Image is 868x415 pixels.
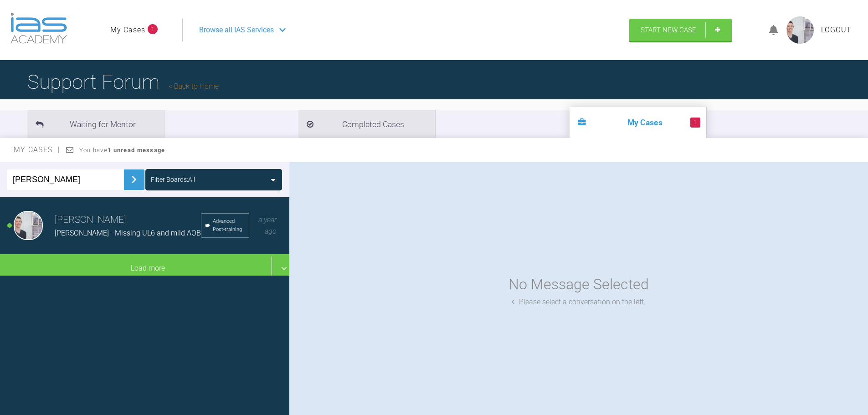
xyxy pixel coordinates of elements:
li: Completed Cases [298,110,435,138]
div: Please select a conversation on the left. [512,296,646,308]
a: Start New Case [629,19,732,41]
a: Logout [821,24,852,36]
li: Waiting for Mentor [27,110,164,138]
span: Advanced Post-training [213,217,245,234]
li: My Cases [570,107,706,138]
h3: [PERSON_NAME] [55,212,201,228]
span: Browse all IAS Services [199,24,274,36]
img: laura burns [14,211,43,240]
span: Start New Case [641,26,696,34]
a: Back to Home [169,82,219,91]
a: My Cases [110,24,145,36]
strong: 1 unread message [108,147,165,154]
img: chevronRight.28bd32b0.svg [127,172,141,187]
img: profile.png [786,16,814,44]
span: [PERSON_NAME] - Missing UL6 and mild AOB [55,229,201,237]
span: a year ago [258,215,277,236]
div: No Message Selected [508,273,649,296]
span: My Cases [14,145,61,154]
img: logo-light.3e3ef733.png [10,13,67,44]
div: Filter Boards: All [151,174,195,184]
span: 1 [690,118,700,128]
span: 1 [148,24,158,34]
h1: Support Forum [27,66,219,98]
span: You have [79,147,165,154]
input: Enter Case ID or Title [7,169,124,190]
